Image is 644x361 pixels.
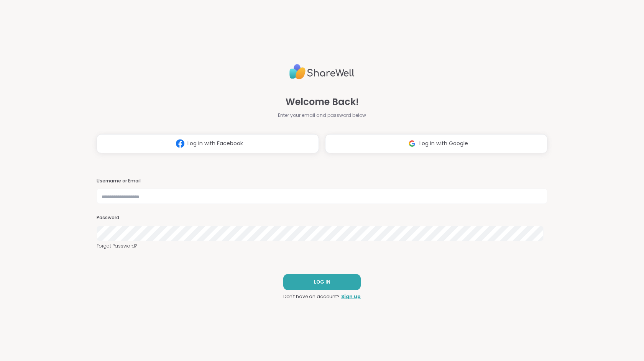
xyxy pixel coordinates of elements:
a: Forgot Password? [97,243,547,249]
a: Sign up [341,293,361,300]
img: ShareWell Logomark [405,136,419,151]
span: Enter your email and password below [278,112,366,119]
img: ShareWell Logomark [173,136,187,151]
span: Log in with Google [419,139,468,148]
button: LOG IN [283,274,361,290]
button: Log in with Facebook [97,134,319,153]
span: Log in with Facebook [187,139,243,148]
h3: Password [97,215,547,221]
span: LOG IN [314,279,330,286]
span: Don't have an account? [283,293,340,300]
h3: Username or Email [97,178,547,184]
span: Welcome Back! [286,95,359,109]
img: ShareWell Logo [289,61,355,83]
button: Log in with Google [325,134,547,153]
